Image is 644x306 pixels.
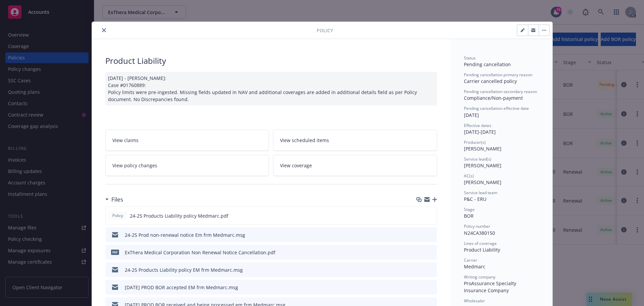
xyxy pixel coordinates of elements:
span: Pending cancellation secondary reason [464,89,537,94]
button: preview file [428,231,434,238]
a: View coverage [273,155,437,176]
span: BOR [464,213,474,219]
button: preview file [428,249,434,256]
div: ExThera Medical Corporation Non Renewal Notice Cancellation.pdf [125,249,275,256]
span: Pending cancellation effective date [464,105,529,111]
span: View policy changes [112,162,157,169]
div: Files [105,195,123,204]
span: View claims [112,137,139,144]
span: Lines of coverage [464,241,497,246]
div: 24-25 Prod non-renewal notice Em frm Medmarc.msg [125,231,245,238]
span: Writing company [464,274,495,280]
span: P&C - ERU [464,196,486,202]
div: 24-25 Products Liability policy EM frm Medmarc.msg [125,266,243,273]
button: download file [417,212,423,219]
a: View claims [105,130,269,151]
a: View policy changes [105,155,269,176]
span: [PERSON_NAME] [464,179,501,185]
div: Product Liability [464,246,539,253]
span: Carrier [464,257,477,263]
button: preview file [428,284,434,291]
div: [DATE] - [DATE] [464,123,539,135]
button: preview file [428,212,434,219]
span: Carrier cancelled policy [464,78,517,84]
span: Policy [111,213,124,219]
span: [DATE] [464,112,479,118]
div: [DATE] PROD BOR accepted EM frm Medmarc.msg [125,284,238,291]
span: Service lead(s) [464,156,491,162]
span: pdf [111,250,119,255]
span: Status [464,55,476,61]
span: [PERSON_NAME] [464,145,501,152]
span: View scheduled items [280,137,329,144]
span: Effective dates [464,123,491,128]
button: preview file [428,266,434,273]
span: 24-25 Products Liability policy Medmarc.pdf [130,212,228,219]
span: N24CA380150 [464,230,495,236]
button: download file [418,266,423,273]
div: Product Liability [105,55,437,67]
span: [PERSON_NAME] [464,162,501,169]
span: Medmarc [464,263,485,270]
span: Stage [464,207,475,212]
button: download file [418,284,423,291]
span: Pending cancellation primary reason [464,72,532,78]
button: download file [418,249,423,256]
span: Policy [317,27,333,34]
a: View scheduled items [273,130,437,151]
span: Wholesaler [464,298,485,304]
button: download file [418,231,423,238]
div: [DATE] - [PERSON_NAME]: Case #01760889: Policy limits were pre-ingested. Missing fields updated i... [105,72,437,105]
button: close [100,26,108,34]
span: Policy number [464,223,490,229]
span: Service lead team [464,190,497,195]
span: ProAssurance Specialty Insurance Company [464,280,518,294]
span: View coverage [280,162,312,169]
h3: Files [111,195,123,204]
span: Producer(s) [464,139,486,145]
span: Pending cancellation [464,61,511,68]
span: AC(s) [464,173,474,179]
span: Compliance/Non-payment [464,95,523,101]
